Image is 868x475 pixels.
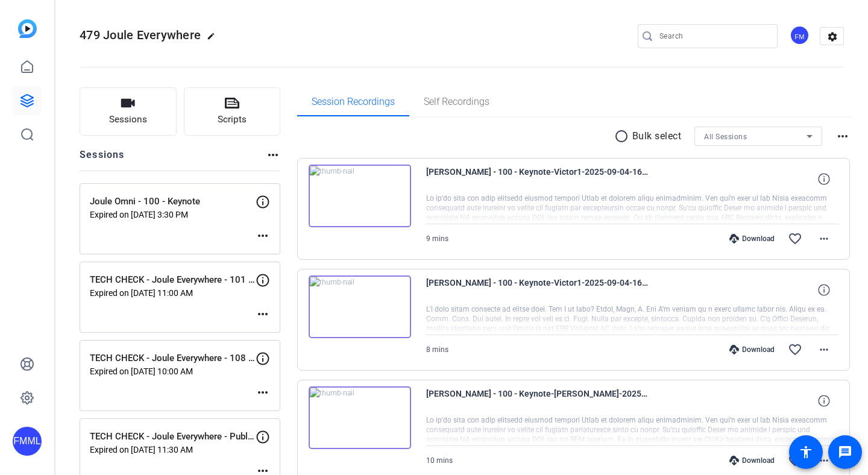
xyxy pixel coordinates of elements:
[838,445,852,459] mat-icon: message
[426,275,649,304] span: [PERSON_NAME] - 100 - Keynote-Victor1-2025-09-04-16-08-58-258-0
[90,288,256,298] p: Expired on [DATE] 11:00 AM
[90,351,256,365] p: TECH CHECK - Joule Everywhere - 108 - BTP
[90,445,256,455] p: Expired on [DATE] 11:30 AM
[90,195,256,209] p: Joule Omni - 100 - Keynote
[109,113,147,127] span: Sessions
[788,453,802,468] mat-icon: favorite_border
[817,342,831,357] mat-icon: more_horiz
[309,165,411,227] img: thumb-nail
[90,366,256,376] p: Expired on [DATE] 10:00 AM
[788,342,802,357] mat-icon: favorite_border
[723,234,781,244] div: Download
[309,275,411,338] img: thumb-nail
[207,32,221,46] mat-icon: edit
[18,19,37,38] img: blue-gradient.svg
[799,445,813,459] mat-icon: accessibility
[312,97,395,107] span: Session Recordings
[309,386,411,449] img: thumb-nail
[256,307,270,321] mat-icon: more_horiz
[632,129,682,143] p: Bulk select
[80,28,201,42] span: 479 Joule Everywhere
[426,165,649,193] span: [PERSON_NAME] - 100 - Keynote-Victor1-2025-09-04-16-16-59-695-0
[90,430,256,444] p: TECH CHECK - Joule Everywhere - Public Cloud
[426,234,448,243] span: 9 mins
[184,87,281,136] button: Scripts
[835,129,850,143] mat-icon: more_horiz
[723,456,781,465] div: Download
[817,453,831,468] mat-icon: more_horiz
[13,427,42,456] div: FMML
[820,28,844,46] mat-icon: settings
[80,148,125,171] h2: Sessions
[790,25,810,45] div: FM
[704,133,747,141] span: All Sessions
[817,231,831,246] mat-icon: more_horiz
[256,385,270,400] mat-icon: more_horiz
[80,87,177,136] button: Sessions
[90,210,256,219] p: Expired on [DATE] 3:30 PM
[256,228,270,243] mat-icon: more_horiz
[266,148,280,162] mat-icon: more_horiz
[426,386,649,415] span: [PERSON_NAME] - 100 - Keynote-[PERSON_NAME]-2025-09-04-15-41-18-360-0
[426,456,453,465] span: 10 mins
[218,113,247,127] span: Scripts
[790,25,811,46] ngx-avatar: Flying Monkeys Media, LLC
[659,29,768,43] input: Search
[723,345,781,354] div: Download
[788,231,802,246] mat-icon: favorite_border
[424,97,489,107] span: Self Recordings
[426,345,448,354] span: 8 mins
[614,129,632,143] mat-icon: radio_button_unchecked
[90,273,256,287] p: TECH CHECK - Joule Everywhere - 101 Public Cloud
